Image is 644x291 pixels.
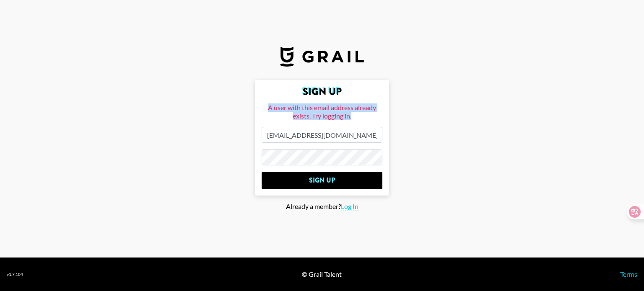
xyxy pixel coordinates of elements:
[262,127,382,143] input: Email
[262,87,382,97] h2: Sign Up
[262,172,382,189] input: Sign Up
[7,272,23,277] div: v 1.7.104
[341,202,358,211] span: Log In
[302,270,342,278] div: © Grail Talent
[280,46,364,67] img: Grail Talent Logo
[620,270,637,278] a: Terms
[262,103,382,120] div: A user with this email address already exists. Try logging in.
[7,202,637,211] div: Already a member?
